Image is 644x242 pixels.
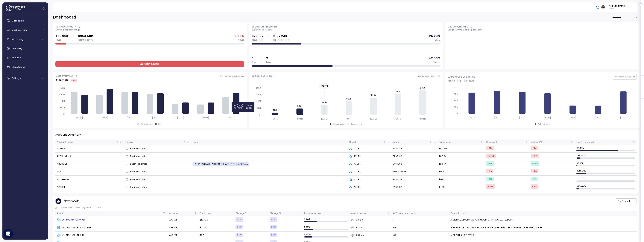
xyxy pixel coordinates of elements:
div: AIGI_WH_SUNFLOWER [450,234,474,237]
p: 26.28 % [429,34,441,39]
p: 5.66 % [235,34,244,39]
span: Marketplace [12,65,25,68]
div: Budget overview [252,74,272,78]
div: Warehouse usage [448,75,471,79]
tspan: [DATE] [203,117,209,119]
th: Change %Not sorted [529,140,575,145]
div: Budget summary [252,25,273,29]
span: Insights [12,56,21,59]
button: Collapse navigation [41,7,46,10]
span: Business critical [130,155,148,158]
div: Spent [435,39,441,41]
div: Active users per warehouse [448,80,637,82]
tspan: [DATE] [570,117,576,119]
div: Sorted descending [230,212,233,215]
div: Usage summary [448,25,468,29]
span: Business critical [130,170,148,173]
tspan: [DATE] [127,117,133,119]
td: EASTUS2 [391,176,437,183]
th: AVG durationNot sorted [350,211,391,216]
p: Compare to previous [225,75,244,77]
div: Saved [55,39,68,41]
div: Days [266,61,271,64]
tspan: 600 [454,99,458,102]
button: Top 5 assets [616,198,637,204]
div: Change % [531,140,570,144]
td: $103.69 [198,216,234,224]
div: AZURE [349,170,390,173]
div: AZURE [349,178,390,181]
tspan: $44k [322,101,327,104]
td: AIGIEDR [168,216,198,224]
div: Account name [57,140,116,144]
td: ARCHREDEV [55,176,124,183]
tspan: $90k [256,93,261,96]
p: $107.24k [273,34,289,39]
div: +8k $ [486,146,494,150]
a: Start saving [55,61,244,67]
div: Annual potential savings [55,29,244,31]
div: Not sorted [160,212,162,215]
p: $953.58k [78,34,94,39]
div: Not sorted [525,141,528,143]
h2: Dashboard [53,15,76,20]
a: Dashboard [4,17,47,24]
a: Marketplace [4,63,47,71]
span: Queries [83,207,92,209]
td: WESTEUROPE [391,168,437,176]
tspan: [DATE] [152,117,159,119]
div: Not sorted [445,212,447,215]
div: 1.3 min [356,226,363,229]
td: $6.88k [437,153,484,160]
td: $67 [198,232,234,239]
div: Period cost [439,140,480,144]
td: $ 981.09k [575,168,637,176]
p: $28.19k [252,34,263,39]
div: Usage summary for the past 7 days [448,29,637,31]
div: 29 min [356,218,364,222]
img: 68790ce639d2d68da1992664.PNG [596,5,600,9]
a: Discovery [4,45,47,52]
div: Compute unit [450,212,635,215]
p: 3 [252,56,256,61]
div: 297 ms [356,234,364,237]
div: Not sorted [480,141,483,143]
div: AVG daily executions [393,212,444,215]
tspan: [DATE] [76,117,83,119]
div: AIGI_EDR_DEV_DATASTOREPROCESSING [450,226,493,229]
tspan: 1.2k [454,86,458,89]
div: Change $ [236,212,263,215]
td: AIGIEDR [168,224,198,232]
span: Business critical [130,186,148,189]
div: +1k $ [486,169,493,173]
tspan: [DATE] [177,117,184,119]
tspan: [DATE] [519,117,526,119]
div: Region [393,140,429,144]
div: Saving summary [55,25,76,29]
div: AIGI_USR_PRAJU [62,234,84,237]
td: $ 5.41k [303,216,350,224]
p: ACSCorp [238,163,248,166]
div: NEW [236,225,243,229]
div: Not sorted [264,212,266,215]
tspan: $30k [256,107,261,109]
td: $ 4.18m [575,145,637,153]
tspan: [DATE] [621,117,627,119]
span: Cost Overview [12,28,27,31]
tspan: [DATE] [595,117,602,119]
div: +10 % [531,154,539,158]
div: -38 $ [486,177,494,181]
div: AIGI_EDR_DEVELOPMENT [495,226,521,229]
th: CloudNot sorted [348,140,391,145]
div: -59 % [531,161,539,166]
tspan: $0 [259,114,261,116]
div: Actual cost [252,39,263,41]
div: +8 % [531,169,538,173]
div: Not sorted [633,141,635,143]
td: $ 3.49k [303,232,350,239]
td: EASTUS2 [391,160,437,168]
div: Not sorted [571,141,573,143]
th: AccountNot sorted [168,211,198,216]
tspan: $120k [256,87,261,89]
tspan: [DATE] [419,118,426,120]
